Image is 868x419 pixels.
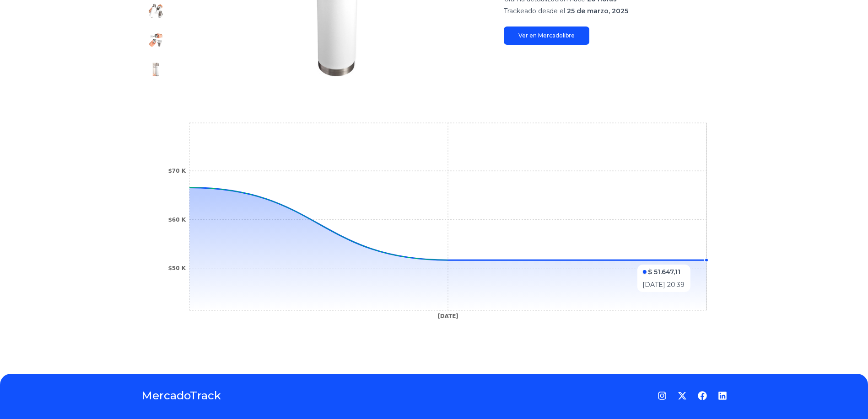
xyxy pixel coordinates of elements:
span: 25 de marzo, 2025 [567,7,628,15]
tspan: $50 K [168,265,186,271]
img: Termo Hudson 1 Lts Acero Inoxidable Doble Pared Mate Cafe Te [149,62,163,77]
a: Facebook [698,391,707,400]
a: MercadoTrack [141,388,221,403]
span: Trackeado desde el [504,7,565,15]
tspan: $60 K [168,217,186,223]
tspan: [DATE] [437,313,458,319]
img: Termo Hudson 1 Lts Acero Inoxidable Doble Pared Mate Cafe Te [149,33,163,48]
img: Termo Hudson 1 Lts Acero Inoxidable Doble Pared Mate Cafe Te [149,4,163,18]
tspan: $70 K [168,168,186,174]
a: Instagram [658,391,667,400]
a: LinkedIn [718,391,727,400]
a: Ver en Mercadolibre [504,27,589,45]
a: Twitter [678,391,687,400]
